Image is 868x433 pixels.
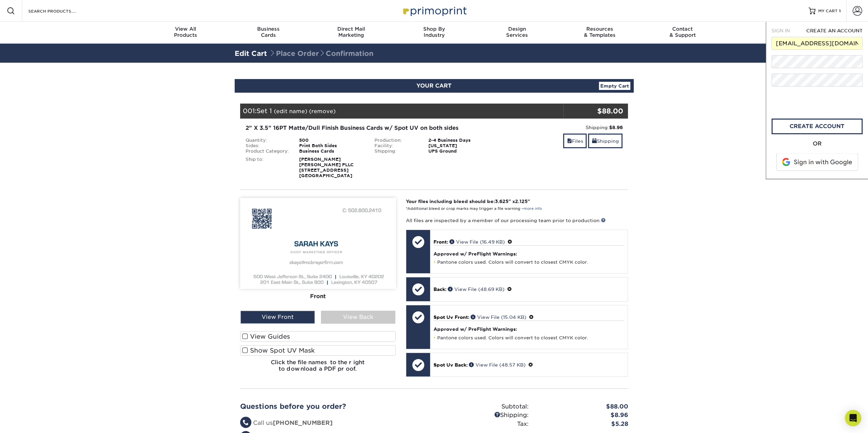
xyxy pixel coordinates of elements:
div: 001: [240,104,563,119]
a: (edit name) [274,108,307,114]
strong: [PERSON_NAME] [PERSON_NAME] PLLC [STREET_ADDRESS] [GEOGRAPHIC_DATA] [299,157,354,178]
div: $88.00 [534,402,633,411]
div: OR [771,140,863,148]
div: View Front [240,311,315,324]
div: $8.96 [534,411,633,420]
div: View Back [321,311,395,324]
span: 1 [839,9,841,13]
strong: Your files including bleed should be: " x " [406,199,530,204]
a: View AllProducts [144,22,227,44]
span: View All [144,26,227,32]
span: Spot Uv Back: [433,362,468,368]
input: Email [771,37,863,50]
a: View File (48.69 KB) [448,287,504,292]
div: Open Intercom Messenger [845,410,861,426]
iframe: reCAPTCHA [771,92,863,115]
label: Show Spot UV Mask [240,345,396,356]
span: MY CART [818,8,838,14]
h6: Click the file names to the right to download a PDF proof. [240,359,396,377]
a: Shop ByIndustry [393,22,475,44]
span: Spot Uv Front: [433,314,469,320]
a: View File (16.49 KB) [450,239,505,245]
div: Facility: [369,143,423,149]
span: Back: [433,287,446,292]
span: Resources [558,26,641,32]
div: Production: [369,138,423,143]
div: 2-4 Business Days [423,138,499,143]
a: (remove) [309,108,336,114]
a: View File (15.04 KB) [471,314,526,320]
span: Set 1 [256,107,272,114]
a: Direct MailMarketing [310,22,393,44]
div: Quantity: [240,138,294,143]
span: 2.125 [515,199,528,204]
small: *Additional bleed or crop marks may trigger a file warning – [406,206,542,211]
span: Design [475,26,558,32]
strong: $8.96 [609,125,622,130]
a: View File (48.57 KB) [469,362,526,368]
div: Business Cards [294,149,369,154]
a: create account [771,119,863,134]
div: Subtotal: [434,402,534,411]
label: View Guides [240,331,396,342]
span: shipping [592,138,597,144]
div: Ship to: [240,157,294,179]
a: more info [524,206,542,211]
div: 2" X 3.5" 16PT Matte/Dull Finish Business Cards w/ Spot UV on both sides [246,124,494,132]
a: Shipping [588,134,622,148]
div: Front [240,289,396,304]
span: Direct Mail [310,26,393,32]
div: Services [475,26,558,38]
strong: [PHONE_NUMBER] [273,419,333,426]
h4: Approved w/ PreFlight Warnings: [433,251,624,257]
input: SEARCH PRODUCTS..... [28,7,94,15]
div: Sides: [240,143,294,149]
div: Shipping: [504,124,623,131]
span: CREATE AN ACCOUNT [806,28,863,33]
div: $5.28 [534,420,633,429]
div: Print Both Sides [294,143,369,149]
div: Cards [227,26,310,38]
span: SIGN IN [771,28,790,33]
li: Pantone colors used. Colors will convert to closest CMYK color. [433,335,624,341]
a: Contact& Support [641,22,724,44]
div: Product Category: [240,149,294,154]
div: [US_STATE] [423,143,499,149]
a: Resources& Templates [558,22,641,44]
div: Marketing [310,26,393,38]
div: Shipping: [369,149,423,154]
a: DesignServices [475,22,558,44]
li: Pantone colors used. Colors will convert to closest CMYK color. [433,259,624,265]
div: Industry [393,26,475,38]
h2: Questions before you order? [240,402,429,411]
h4: Approved w/ PreFlight Warnings: [433,326,624,332]
a: Edit Cart [235,49,267,58]
div: & Templates [558,26,641,38]
a: Empty Cart [599,82,630,90]
span: Place Order Confirmation [269,49,373,58]
li: Call us [240,419,429,428]
span: Business [227,26,310,32]
a: BusinessCards [227,22,310,44]
img: Primoprint [400,3,468,18]
div: $88.00 [563,106,623,116]
a: Files [563,134,587,148]
div: & Support [641,26,724,38]
div: UPS Ground [423,149,499,154]
span: Front: [433,239,448,245]
div: 500 [294,138,369,143]
span: Contact [641,26,724,32]
span: files [567,138,572,144]
div: Products [144,26,227,38]
div: Shipping: [434,411,534,420]
span: YOUR CART [416,82,452,89]
span: 3.625 [495,199,509,204]
div: Tax: [434,420,534,429]
p: All files are inspected by a member of our processing team prior to production. [406,217,628,224]
span: Shop By [393,26,475,32]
